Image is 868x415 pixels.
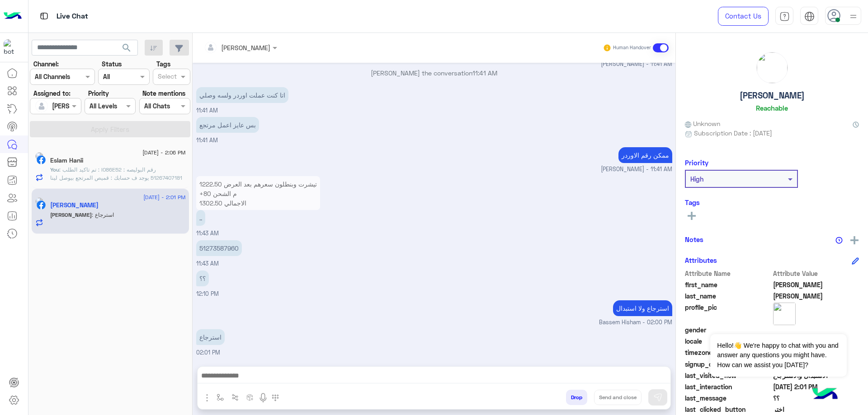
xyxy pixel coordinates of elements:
img: notes [835,237,843,244]
span: 12:10 PM [196,290,219,297]
span: Attribute Name [685,269,771,278]
button: Drop [566,390,587,405]
span: Unknown [685,119,720,128]
img: hulul-logo.png [809,379,841,410]
span: last_visited_flow [685,371,771,380]
span: ؟؟ [773,393,859,403]
img: Facebook [37,201,46,210]
button: Trigger scenario [228,390,243,405]
img: profile [848,11,859,22]
p: 8/9/2025, 11:41 AM [618,147,672,163]
span: 02:01 PM [196,349,220,356]
span: timezone [685,348,771,357]
p: 8/9/2025, 2:01 PM [196,329,225,345]
p: 8/9/2025, 11:41 AM [196,117,259,133]
button: search [116,40,138,59]
p: 8/9/2025, 11:43 AM [196,210,205,226]
p: 8/9/2025, 11:43 AM [196,240,242,256]
p: Live Chat [57,10,88,23]
p: 8/9/2025, 2:00 PM [613,300,672,316]
span: last_clicked_button [685,405,771,414]
span: Attribute Value [773,269,859,278]
label: Priority [88,89,109,98]
span: Hello!👋 We're happy to chat with you and answer any questions you might have. How can we assist y... [710,334,846,377]
span: locale [685,336,771,346]
span: profile_pic [685,303,771,323]
h6: Reachable [756,104,788,112]
small: Human Handover [613,44,651,51]
label: Tags [156,59,170,69]
label: Channel: [33,59,59,69]
span: تم تاكيد الطلب : I086E52 رقم البوليصه : 51267407181 يوجد ف حسابك : قميص المرتجع بيوصل لينا ف خلال... [50,166,185,254]
img: tab [804,11,815,22]
img: Facebook [37,155,46,164]
img: add [850,236,859,244]
img: make a call [272,394,279,401]
img: picture [757,52,788,83]
span: Subscription Date : [DATE] [694,128,772,138]
img: Trigger scenario [231,394,239,401]
span: 11:41 AM [196,107,218,114]
a: tab [775,7,793,26]
span: last_interaction [685,382,771,392]
span: Bassem Hisham - 02:00 PM [599,318,672,327]
span: اختر [773,405,859,414]
h6: Attributes [685,256,717,264]
label: Assigned to: [33,89,71,98]
p: [PERSON_NAME] the conversation [196,68,672,78]
span: last_message [685,393,771,403]
img: 713415422032625 [4,39,20,56]
span: [DATE] - 2:01 PM [143,193,185,201]
img: picture [35,197,43,205]
span: 2025-09-08T11:01:09.2575228Z [773,382,859,392]
button: select flow [213,390,228,405]
h5: Karim Ahmed [50,201,99,209]
span: 11:43 AM [196,260,219,267]
h6: Tags [685,198,859,206]
label: Note mentions [142,89,185,98]
button: Apply Filters [30,121,190,137]
span: gender [685,325,771,335]
p: 8/9/2025, 11:43 AM [196,176,320,220]
div: Select [156,71,177,83]
img: tab [779,11,790,22]
span: [PERSON_NAME] - 11:41 AM [601,60,672,69]
button: Send and close [594,390,642,405]
img: create order [246,394,254,401]
img: Logo [4,7,22,26]
span: Ahmed [773,291,859,301]
img: picture [773,303,796,325]
span: You [50,166,59,173]
span: [DATE] - 2:06 PM [142,149,185,157]
span: 11:41 AM [472,69,497,77]
img: tab [38,10,50,22]
img: send message [653,393,662,402]
h5: Eslam Hanii [50,157,83,164]
a: Contact Us [718,7,769,26]
img: picture [35,152,43,160]
span: Karim [773,280,859,289]
span: 11:41 AM [196,137,218,144]
span: [PERSON_NAME] [50,211,92,218]
p: 8/9/2025, 11:41 AM [196,87,288,103]
img: select flow [217,394,224,401]
img: defaultAdmin.png [35,100,48,112]
h6: Notes [685,235,703,243]
h5: [PERSON_NAME] [740,90,805,101]
span: استرجاع [92,211,114,218]
h6: Priority [685,159,708,167]
img: send voice note [258,392,269,403]
label: Status [102,59,122,69]
span: 11:43 AM [196,230,219,237]
span: last_name [685,291,771,301]
p: 8/9/2025, 12:10 PM [196,270,209,286]
span: first_name [685,280,771,289]
span: [PERSON_NAME] - 11:41 AM [601,165,672,174]
button: create order [243,390,258,405]
img: send attachment [202,392,212,403]
span: signup_date [685,359,771,369]
span: search [121,42,132,53]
